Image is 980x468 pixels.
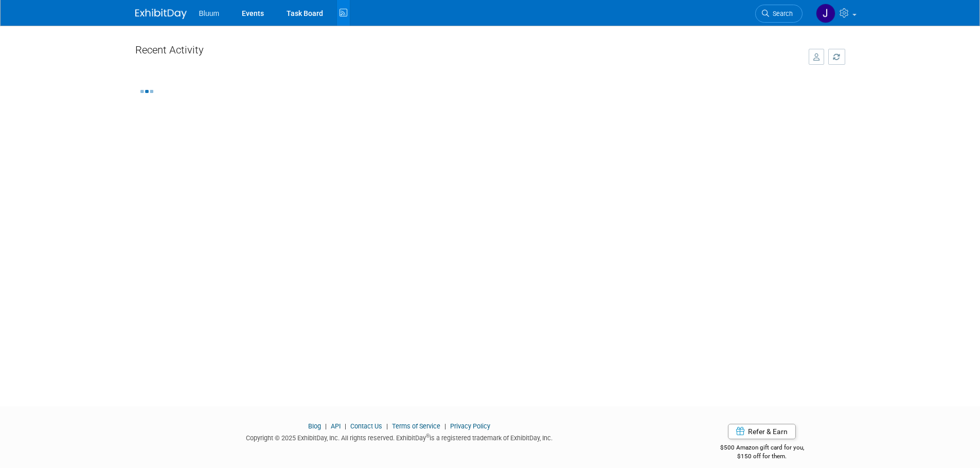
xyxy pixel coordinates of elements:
[816,4,835,23] img: Joel Ryan
[199,9,220,17] span: Bluum
[728,424,796,439] a: Refer & Earn
[426,433,430,439] sup: ®
[135,431,664,443] div: Copyright © 2025 ExhibitDay, Inc. All rights reserved. ExhibitDay is a registered trademark of Ex...
[450,422,490,430] a: Privacy Policy
[769,10,793,17] span: Search
[323,422,329,430] span: |
[342,422,349,430] span: |
[384,422,390,430] span: |
[140,90,153,93] img: loading...
[135,39,798,66] div: Recent Activity
[442,422,449,430] span: |
[308,422,321,430] a: Blog
[392,422,440,430] a: Terms of Service
[679,437,845,460] div: $500 Amazon gift card for you,
[331,422,341,430] a: API
[679,452,845,461] div: $150 off for them.
[350,422,382,430] a: Contact Us
[135,9,187,19] img: ExhibitDay
[755,5,803,23] a: Search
